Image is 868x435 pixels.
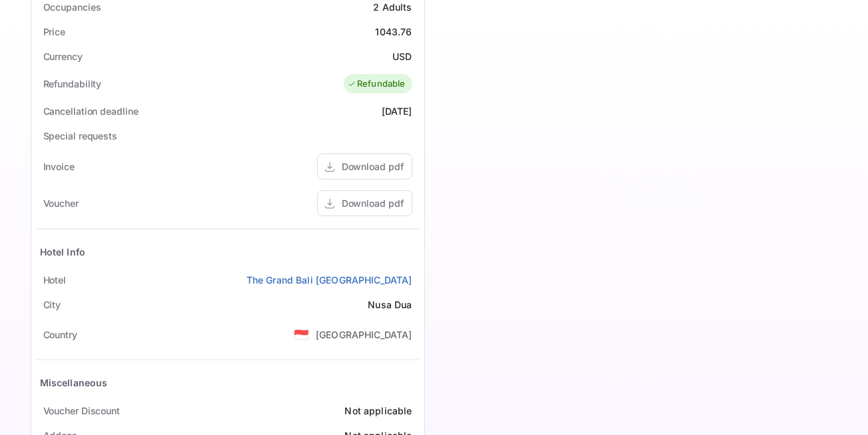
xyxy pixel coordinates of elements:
div: Not applicable [344,404,412,418]
div: [GEOGRAPHIC_DATA] [316,328,412,342]
div: City [43,298,61,312]
div: Download pdf [342,159,404,173]
div: Nusa Dua [368,298,412,312]
a: The Grand Bali [GEOGRAPHIC_DATA] [246,273,412,287]
div: Voucher [43,196,79,210]
div: Download pdf [342,196,404,210]
div: [DATE] [382,104,412,118]
div: Cancellation deadline [43,104,139,118]
div: Country [43,328,77,342]
span: United States [294,322,309,346]
div: Refundable [347,77,406,91]
div: Price [43,25,66,39]
div: 1043.76 [375,25,412,39]
div: USD [392,49,412,63]
div: Special requests [43,129,117,143]
div: Miscellaneous [40,376,108,390]
div: Hotel Info [40,245,86,259]
div: Refundability [43,77,102,91]
div: Currency [43,49,83,63]
div: Voucher Discount [43,404,120,418]
div: Invoice [43,159,75,173]
div: Hotel [43,273,67,287]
